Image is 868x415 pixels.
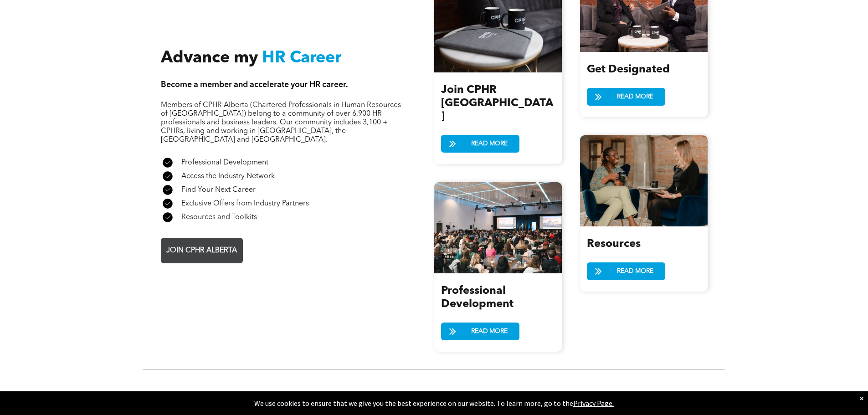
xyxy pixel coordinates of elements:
span: Find Your Next Career [181,186,256,194]
span: READ MORE [614,263,657,280]
span: READ MORE [614,88,657,105]
a: JOIN CPHR ALBERTA [161,238,243,263]
span: Join CPHR [GEOGRAPHIC_DATA] [441,85,553,122]
a: READ MORE [587,88,665,106]
span: Advance my [161,50,258,67]
a: Privacy Page. [573,399,614,408]
span: JOIN CPHR ALBERTA [163,242,240,260]
span: Exclusive Offers from Industry Partners [181,200,309,207]
span: Professional Development [181,159,268,166]
span: Access the Industry Network [181,173,275,180]
span: Become a member and accelerate your HR career. [161,81,348,89]
a: READ MORE [441,323,519,340]
a: READ MORE [587,262,665,280]
span: Resources [587,239,641,250]
span: READ MORE [468,135,511,152]
span: READ MORE [468,323,511,340]
div: Dismiss notification [860,394,863,403]
span: HR Career [262,50,341,67]
span: Professional Development [441,286,514,310]
span: Get Designated [587,64,670,75]
span: Members of CPHR Alberta (Chartered Professionals in Human Resources of [GEOGRAPHIC_DATA]) belong ... [161,102,401,143]
span: Resources and Toolkits [181,214,257,221]
a: READ MORE [441,135,519,153]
